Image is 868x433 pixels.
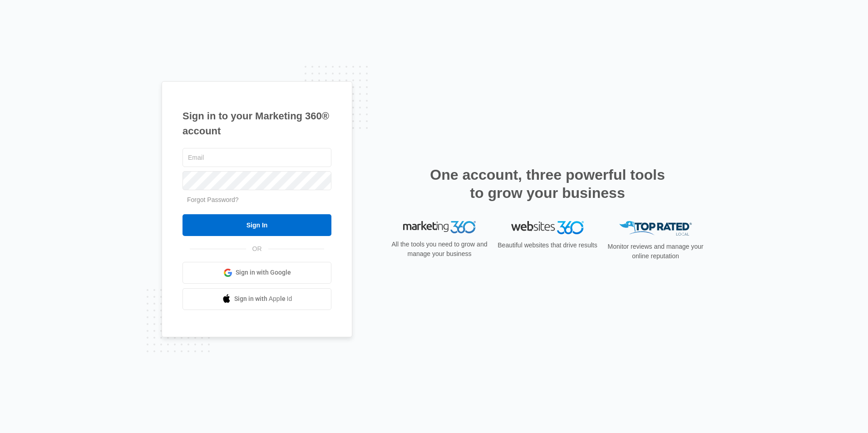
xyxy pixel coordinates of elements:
[403,221,476,234] img: Marketing 360
[234,294,292,304] span: Sign in with Apple Id
[619,221,692,236] img: Top Rated Local
[182,148,331,167] input: Email
[236,268,291,277] span: Sign in with Google
[497,241,598,250] p: Beautiful websites that drive results
[605,242,706,261] p: Monitor reviews and manage your online reputation
[182,288,331,310] a: Sign in with Apple Id
[511,221,584,234] img: Websites 360
[182,108,331,138] h1: Sign in to your Marketing 360® account
[246,244,268,254] span: OR
[182,262,331,284] a: Sign in with Google
[427,166,668,202] h2: One account, three powerful tools to grow your business
[187,196,239,203] a: Forgot Password?
[389,240,490,259] p: All the tools you need to grow and manage your business
[182,214,331,236] input: Sign In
